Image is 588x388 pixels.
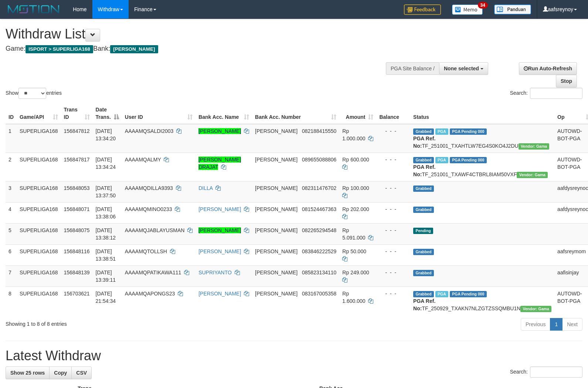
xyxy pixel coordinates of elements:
[302,128,336,134] span: Copy 082188415550 to clipboard
[6,202,17,223] td: 4
[342,206,369,212] span: Rp 202.000
[64,248,90,254] span: 156848116
[379,156,407,163] div: - - -
[198,128,241,134] a: [PERSON_NAME]
[64,206,90,212] span: 156848071
[413,298,435,311] b: PGA Ref. No:
[510,88,582,99] label: Search:
[125,248,167,254] span: AAAAMQTOLLSH
[10,370,45,376] span: Show 25 rows
[18,88,46,99] select: Showentries
[6,103,17,124] th: ID
[64,185,90,191] span: 156848053
[510,367,582,378] label: Search:
[64,270,90,275] span: 156848139
[302,270,336,275] span: Copy 085823134110 to clipboard
[520,306,551,312] span: Vendor URL: https://trx31.1velocity.biz
[530,88,582,99] input: Search:
[410,124,554,153] td: TF_251001_TXAHTLW7EG4S0KO4J2DU
[379,184,407,192] div: - - -
[450,291,487,297] span: PGA Pending
[450,128,487,135] span: PGA Pending
[96,185,116,198] span: [DATE] 13:37:50
[17,223,61,244] td: SUPERLIGA168
[93,103,122,124] th: Date Trans.: activate to sort column descending
[96,248,116,262] span: [DATE] 13:38:51
[255,270,298,275] span: [PERSON_NAME]
[6,153,17,181] td: 2
[478,2,488,9] span: 34
[6,367,50,379] a: Show 25 rows
[302,157,336,163] span: Copy 089655088806 to clipboard
[96,128,116,141] span: [DATE] 13:34:20
[404,4,441,15] img: Feedback.jpg
[96,206,116,220] span: [DATE] 13:38:06
[198,291,241,297] a: [PERSON_NAME]
[386,62,439,75] div: PGA Site Balance /
[302,185,336,191] span: Copy 082311476702 to clipboard
[17,124,61,153] td: SUPERLIGA168
[61,103,93,124] th: Trans ID: activate to sort column ascending
[17,153,61,181] td: SUPERLIGA168
[530,367,582,378] input: Search:
[96,157,116,170] span: [DATE] 13:34:24
[17,181,61,202] td: SUPERLIGA168
[255,227,298,233] span: [PERSON_NAME]
[379,290,407,297] div: - - -
[379,227,407,234] div: - - -
[413,228,433,234] span: Pending
[342,227,365,241] span: Rp 5.091.000
[444,66,479,71] span: None selected
[413,128,434,135] span: Grabbed
[379,127,407,135] div: - - -
[6,124,17,153] td: 1
[255,291,298,297] span: [PERSON_NAME]
[379,205,407,213] div: - - -
[6,88,62,99] label: Show entries
[413,270,434,276] span: Grabbed
[376,103,410,124] th: Balance
[302,291,336,297] span: Copy 083167005358 to clipboard
[110,45,158,53] span: [PERSON_NAME]
[6,45,385,53] h4: Game: Bank:
[413,157,434,163] span: Grabbed
[562,318,582,331] a: Next
[255,206,298,212] span: [PERSON_NAME]
[96,270,116,283] span: [DATE] 13:39:11
[198,270,232,275] a: SUPRIYANTO
[76,370,87,376] span: CSV
[125,291,175,297] span: AAAAMQAPONGS23
[125,128,174,134] span: AAAAMQSALDI2003
[17,265,61,287] td: SUPERLIGA168
[413,185,434,192] span: Grabbed
[452,4,483,15] img: Button%20Memo.svg
[342,248,366,254] span: Rp 50.000
[71,367,92,379] a: CSV
[6,348,582,363] h1: Latest Withdraw
[517,172,548,178] span: Vendor URL: https://trx31.1velocity.biz
[6,265,17,287] td: 7
[342,157,369,163] span: Rp 600.000
[96,227,116,241] span: [DATE] 13:38:12
[450,157,487,163] span: PGA Pending
[413,164,435,177] b: PGA Ref. No:
[302,248,336,254] span: Copy 083846222529 to clipboard
[435,128,448,135] span: Marked by aafheankoy
[6,223,17,244] td: 5
[342,291,365,304] span: Rp 1.600.000
[342,270,369,275] span: Rp 249.000
[342,128,365,141] span: Rp 1.000.000
[410,153,554,181] td: TF_251001_TXAWF4CTBRL8IAM50VXF
[196,103,252,124] th: Bank Acc. Name: activate to sort column ascending
[413,291,434,297] span: Grabbed
[198,248,241,254] a: [PERSON_NAME]
[302,206,336,212] span: Copy 081524467363 to clipboard
[413,207,434,213] span: Grabbed
[252,103,339,124] th: Bank Acc. Number: activate to sort column ascending
[410,103,554,124] th: Status
[198,157,241,170] a: [PERSON_NAME] DRAJAT
[413,249,434,255] span: Grabbed
[6,317,239,328] div: Showing 1 to 8 of 8 entries
[49,367,72,379] a: Copy
[125,185,173,191] span: AAAAMQDILLA9393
